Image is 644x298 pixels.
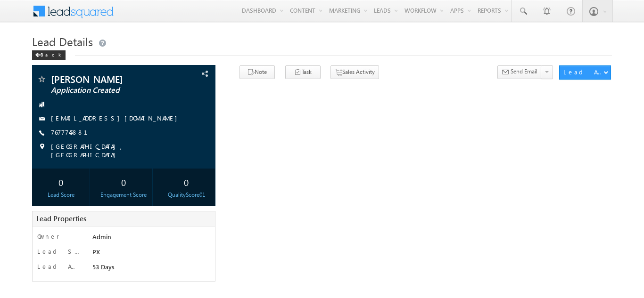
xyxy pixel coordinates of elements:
span: [GEOGRAPHIC_DATA], [GEOGRAPHIC_DATA] [51,142,198,159]
a: [EMAIL_ADDRESS][DOMAIN_NAME] [51,114,182,122]
div: QualityScore01 [160,191,213,199]
div: 0 [97,173,150,191]
span: 7677745881 [51,128,99,137]
div: Engagement Score [97,191,150,199]
div: 0 [160,173,213,191]
a: Back [32,50,70,58]
span: [PERSON_NAME] [51,74,164,84]
button: Send Email [497,65,542,79]
label: Lead Age [37,262,81,271]
span: Lead Properties [36,214,86,223]
div: 53 Days [90,262,207,275]
button: Sales Activity [330,65,379,79]
span: Lead Details [32,34,93,49]
div: Lead Actions [563,68,603,76]
div: Back [32,50,66,60]
label: Lead Source [37,247,81,256]
div: Lead Score [34,191,87,199]
button: Task [285,65,321,79]
div: 0 [34,173,87,191]
label: Owner [37,232,59,241]
button: Note [239,65,275,79]
span: Application Created [51,86,164,95]
div: PX [90,247,207,260]
span: Admin [92,233,111,241]
button: Lead Actions [559,65,611,80]
span: Send Email [511,67,537,76]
